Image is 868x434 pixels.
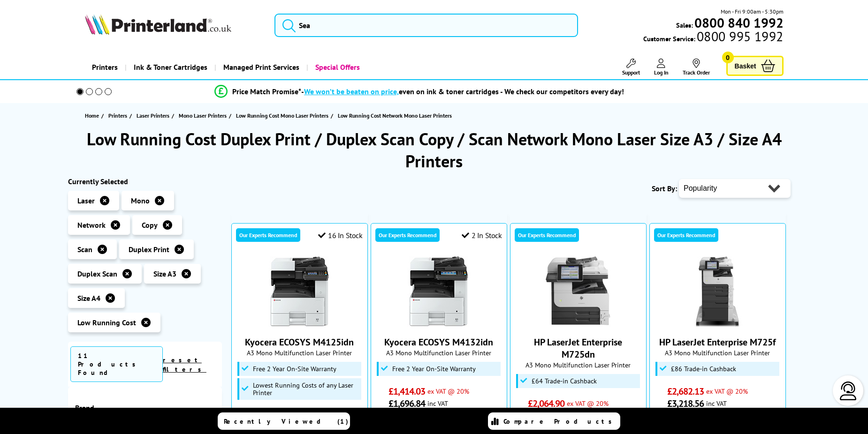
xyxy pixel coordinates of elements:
[404,319,474,329] a: Kyocera ECOSYS M4132idn
[706,399,727,408] span: inc VAT
[137,111,169,120] span: Laser Printers
[77,196,95,205] span: Laser
[129,245,169,254] span: Duplex Print
[427,399,448,408] span: inc VAT
[304,87,399,96] span: We won’t be beaten on price,
[532,377,597,385] span: £64 Trade-in Cashback
[253,382,359,397] span: Lowest Running Costs of any Laser Printer
[655,348,781,357] span: A3 Mono Multifunction Laser Printer
[376,348,502,357] span: A3 Mono Multifunction Laser Printer
[503,417,617,426] span: Compare Products
[236,111,328,120] span: Low Running Cost Mono Laser Printers
[682,319,753,329] a: HP LaserJet Enterprise M725f
[137,111,172,120] a: Laser Printers
[543,256,613,327] img: HP LaserJet Enterprise M725dn
[693,18,784,27] a: 0800 840 1992
[77,318,136,327] span: Low Running Cost
[427,387,469,396] span: ex VAT @ 20%
[622,59,640,76] a: Support
[338,112,452,119] span: Low Running Cost Network Mono Laser Printers
[667,385,704,397] span: £2,682.13
[318,231,362,240] div: 16 In Stock
[388,385,426,397] span: £1,414.03
[63,83,775,100] li: modal_Promise
[179,111,227,120] span: Mono Laser Printers
[388,397,426,410] span: £1,696.84
[515,360,641,369] span: A3 Mono Multifunction Laser Printer
[224,417,349,426] span: Recently Viewed (1)
[404,256,474,327] img: Kyocera ECOSYS M4132idn
[108,111,129,120] a: Printers
[392,365,476,373] span: Free 2 Year On-Site Warranty
[667,397,704,410] span: £3,218.56
[232,87,301,96] span: Price Match Promise*
[534,336,622,360] a: HP LaserJet Enterprise M725dn
[68,177,222,186] div: Currently Selected
[153,269,176,278] span: Size A3
[306,55,367,79] a: Special Offers
[245,336,354,348] a: Kyocera ECOSYS M4125idn
[218,412,350,430] a: Recently Viewed (1)
[654,59,669,76] a: Log In
[85,14,263,37] a: Printerland Logo
[75,403,215,412] span: Brand
[68,128,800,172] h1: Low Running Cost Duplex Print / Duplex Scan Copy / Scan Network Mono Laser Size A3 / Size A4 Prin...
[543,319,613,329] a: HP LaserJet Enterprise M725dn
[567,399,609,408] span: ex VAT @ 20%
[142,220,158,230] span: Copy
[488,412,620,430] a: Compare Products
[515,228,579,242] div: Our Experts Recommend
[179,111,229,120] a: Mono Laser Printers
[735,60,756,72] span: Basket
[70,346,163,382] span: 11 Products Found
[214,55,306,79] a: Managed Print Services
[659,336,776,348] a: HP LaserJet Enterprise M725f
[654,228,718,242] div: Our Experts Recommend
[85,55,125,79] a: Printers
[85,14,231,35] img: Printerland Logo
[694,14,784,31] b: 0800 840 1992
[77,245,92,254] span: Scan
[671,365,736,373] span: £86 Trade-in Cashback
[721,7,784,16] span: Mon - Fri 9:00am - 5:30pm
[384,336,493,348] a: Kyocera ECOSYS M4132idn
[236,228,300,242] div: Our Experts Recommend
[726,56,784,76] a: Basket 0
[264,319,335,329] a: Kyocera ECOSYS M4125idn
[236,111,331,120] a: Low Running Cost Mono Laser Printers
[375,228,440,242] div: Our Experts Recommend
[77,269,117,278] span: Duplex Scan
[695,32,783,41] span: 0800 995 1992
[108,111,127,120] span: Printers
[622,69,640,76] span: Support
[77,293,100,303] span: Size A4
[654,69,669,76] span: Log In
[676,21,693,30] span: Sales:
[253,365,336,373] span: Free 2 Year On-Site Warranty
[77,220,106,230] span: Network
[652,184,677,193] span: Sort By:
[264,256,335,327] img: Kyocera ECOSYS M4125idn
[643,32,783,43] span: Customer Service:
[301,87,624,96] div: - even on ink & toner cartridges - We check our competitors every day!
[134,55,207,79] span: Ink & Toner Cartridges
[706,387,748,396] span: ex VAT @ 20%
[683,59,710,76] a: Track Order
[682,256,753,327] img: HP LaserJet Enterprise M725f
[163,356,206,374] a: reset filters
[125,55,214,79] a: Ink & Toner Cartridges
[274,14,578,37] input: Sea
[236,348,363,357] span: A3 Mono Multifunction Laser Printer
[528,397,565,410] span: £2,064.90
[131,196,150,205] span: Mono
[722,52,734,63] span: 0
[85,111,101,120] a: Home
[462,231,502,240] div: 2 In Stock
[839,382,858,400] img: user-headset-light.svg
